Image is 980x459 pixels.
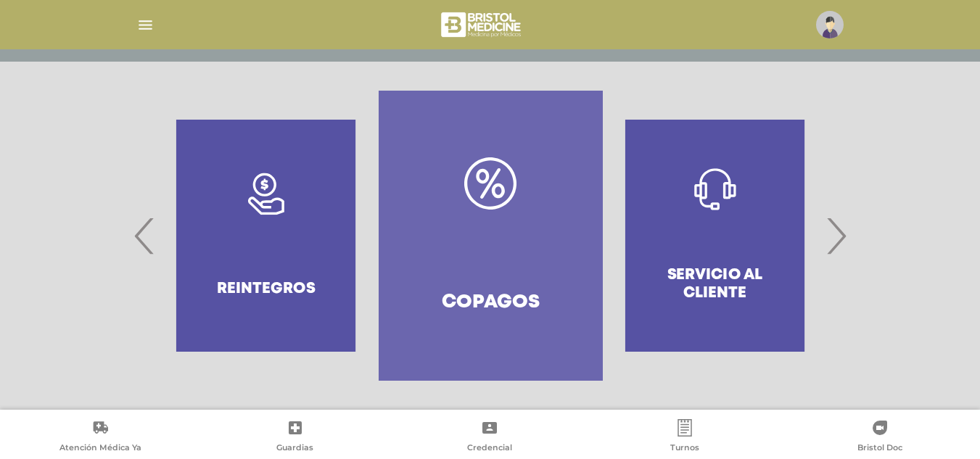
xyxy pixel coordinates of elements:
img: profile-placeholder.svg [816,11,844,38]
span: Atención Médica Ya [59,442,141,455]
a: Copagos [379,91,603,381]
span: Guardias [276,442,313,455]
span: Next [822,197,850,275]
a: Credencial [392,419,588,456]
a: Atención Médica Ya [3,419,198,456]
img: bristol-medicine-blanco.png [439,7,525,42]
h4: Copagos [442,291,540,314]
span: Credencial [467,442,512,455]
img: Cober_menu-lines-white.svg [136,16,155,34]
a: Turnos [588,419,783,456]
span: Bristol Doc [857,442,902,455]
span: Previous [131,197,159,275]
a: Guardias [198,419,393,456]
span: Turnos [670,442,699,455]
a: Bristol Doc [782,419,977,456]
